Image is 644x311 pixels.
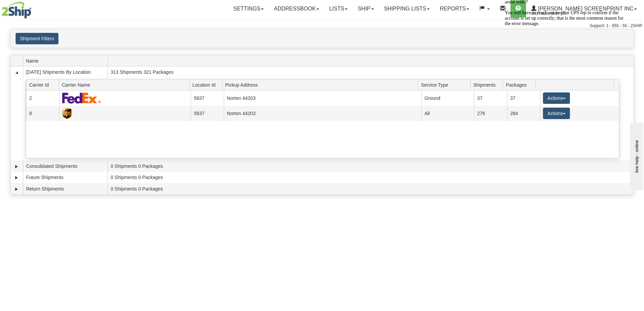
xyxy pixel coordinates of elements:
[26,90,59,106] td: 2
[269,0,324,17] a: Addressbook
[13,69,20,76] a: Collapse
[108,160,634,172] td: 0 Shipments 0 Packages
[13,174,20,181] a: Expand
[62,92,101,104] img: FedEx Express®
[421,80,470,90] span: Service Type
[2,23,642,29] div: Support: 1 - 855 - 55 - 2SHIP
[29,80,59,90] span: Carrier Id
[13,163,20,170] a: Expand
[13,186,20,193] a: Expand
[108,183,634,195] td: 0 Shipments 0 Packages
[474,90,507,106] td: 37
[62,80,190,90] span: Carrier Name
[3,14,117,29] span: That is correct, everything seems in order and labels are generated by using a third party. Is th...
[228,0,269,17] a: Settings
[421,90,474,106] td: Ground
[3,3,71,8] span: You are welcome. Have a great day!
[536,6,634,12] span: [PERSON_NAME] Screenprint Inc
[23,183,108,195] td: Return Shipments
[379,0,435,17] a: Shipping lists
[192,80,222,90] span: Location Id
[26,106,59,121] td: 8
[108,172,634,183] td: 0 Shipments 0 Packages
[108,66,634,78] td: 313 Shipments 321 Packages
[435,0,474,17] a: Reports
[473,80,503,90] span: Shipments
[26,55,108,66] span: Name
[62,108,72,119] img: UPS
[2,2,31,19] img: logo2642.jpg
[353,0,379,17] a: Ship
[191,90,223,106] td: 5637
[23,160,108,172] td: Consolidated Shipments
[421,106,474,121] td: All
[225,80,418,90] span: Pickup Address
[628,121,643,190] iframe: chat widget
[23,66,108,78] td: [DATE] Shipments By Location
[3,3,124,51] div: You are welcome. Have a great day!That is correct, everything seems in order and labels are gener...
[23,172,108,183] td: Future Shipments
[224,90,422,106] td: Norton 44203
[324,0,353,17] a: Lists
[3,35,121,51] span: You will have to reach out to your UPS rep to confirm if the account is set up correctly; that is...
[16,33,58,44] button: Shipment Filters
[474,106,507,121] td: 276
[5,6,63,11] div: live help - online
[191,106,223,121] td: 5637
[224,106,422,121] td: Norton 44203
